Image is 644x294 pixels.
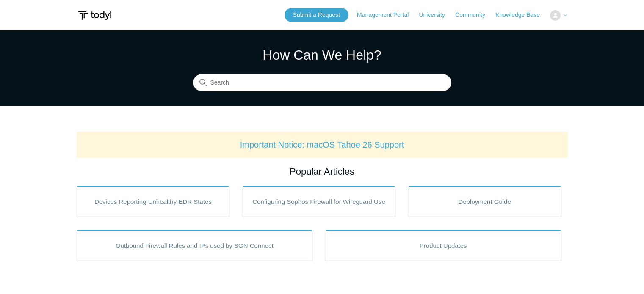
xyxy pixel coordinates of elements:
a: Knowledge Base [495,11,548,19]
a: Deployment Guide [408,186,561,217]
a: University [419,11,453,19]
img: Todyl Support Center Help Center home page [77,8,113,23]
a: Submit a Request [285,8,348,22]
a: Important Notice: macOS Tahoe 26 Support [240,140,404,149]
a: Management Portal [357,11,417,19]
h2: Popular Articles [77,165,568,179]
a: Devices Reporting Unhealthy EDR States [77,186,230,217]
input: Search [193,74,451,91]
a: Product Updates [325,230,561,261]
h1: How Can We Help? [193,45,451,65]
a: Outbound Firewall Rules and IPs used by SGN Connect [77,230,313,261]
a: Community [455,11,494,19]
a: Configuring Sophos Firewall for Wireguard Use [242,186,395,217]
